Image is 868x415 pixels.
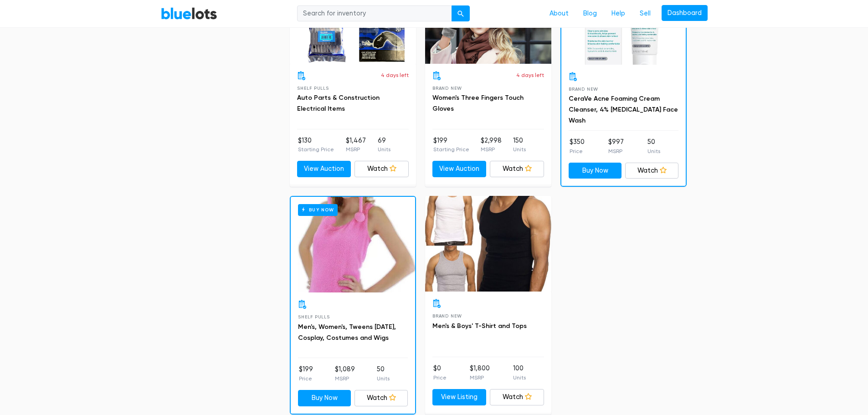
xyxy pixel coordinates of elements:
[354,390,408,406] a: Watch
[377,364,390,383] li: 50
[298,136,334,154] li: $130
[433,364,447,382] li: $0
[335,374,355,383] p: MSRP
[291,197,415,292] a: Buy Now
[608,137,624,155] li: $997
[298,314,330,319] span: Shelf Pulls
[604,5,632,22] a: Help
[433,136,469,154] li: $199
[513,136,526,154] li: 150
[299,364,313,383] li: $199
[297,94,380,113] a: Auto Parts & Construction Electrical Items
[335,364,355,383] li: $1,089
[481,136,502,154] li: $2,998
[542,5,576,22] a: About
[625,163,678,179] a: Watch
[490,161,544,177] a: Watch
[378,145,390,154] p: Units
[298,390,351,406] a: Buy Now
[608,147,624,155] p: MSRP
[490,389,544,405] a: Watch
[297,5,452,22] input: Search for inventory
[432,94,524,113] a: Women's Three Fingers Touch Gloves
[433,374,447,382] p: Price
[569,95,678,124] a: CeraVe Acne Foaming Cream Cleanser, 4% [MEDICAL_DATA] Face Wash
[513,364,526,382] li: 100
[513,374,526,382] p: Units
[297,86,329,91] span: Shelf Pulls
[470,374,490,382] p: MSRP
[298,323,396,342] a: Men's, Women's, Tweens [DATE], Cosplay, Costumes and Wigs
[647,137,660,155] li: 50
[298,145,334,154] p: Starting Price
[433,145,469,154] p: Starting Price
[569,87,598,92] span: Brand New
[298,204,338,215] h6: Buy Now
[432,313,462,318] span: Brand New
[516,71,544,79] p: 4 days left
[481,145,502,154] p: MSRP
[381,71,409,79] p: 4 days left
[647,147,660,155] p: Units
[378,136,390,154] li: 69
[662,5,708,21] a: Dashboard
[346,136,366,154] li: $1,467
[354,161,409,177] a: Watch
[297,161,351,177] a: View Auction
[432,389,487,405] a: View Listing
[346,145,366,154] p: MSRP
[299,374,313,383] p: Price
[432,161,487,177] a: View Auction
[161,7,217,20] a: BlueLots
[632,5,658,22] a: Sell
[569,163,622,179] a: Buy Now
[570,137,585,155] li: $350
[470,364,490,382] li: $1,800
[513,145,526,154] p: Units
[432,322,527,330] a: Men's & Boys' T-Shirt and Tops
[432,86,462,91] span: Brand New
[377,374,390,383] p: Units
[570,147,585,155] p: Price
[576,5,604,22] a: Blog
